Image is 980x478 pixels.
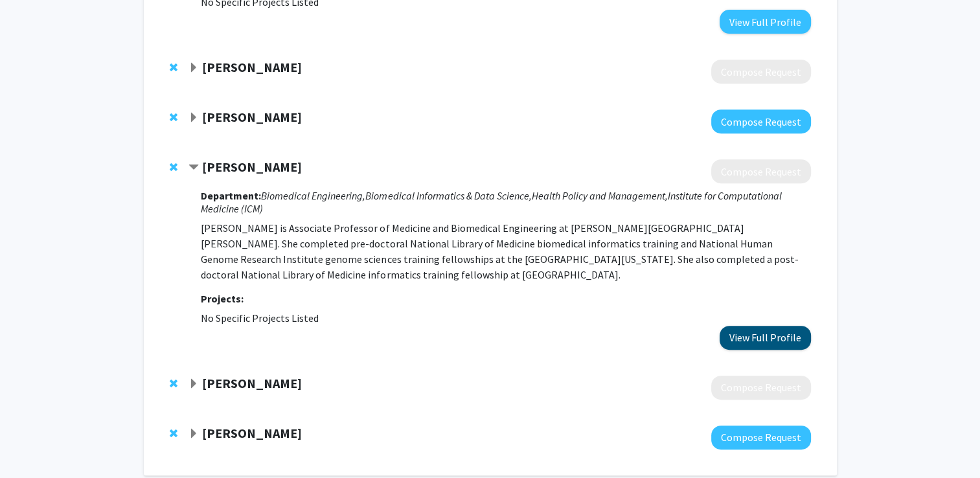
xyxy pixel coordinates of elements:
[365,189,531,202] i: Biomedical Informatics & Data Science,
[188,379,199,389] span: Expand Matthew Robinson Bookmark
[202,59,302,75] strong: [PERSON_NAME]
[531,189,667,202] i: Health Policy and Management,
[201,220,810,282] p: [PERSON_NAME] is Associate Professor of Medicine and Biomedical Engineering at [PERSON_NAME][GEOG...
[201,312,319,324] span: No Specific Projects Listed
[188,113,199,123] span: Expand Alexander Baras Bookmark
[188,163,199,173] span: Contract Casey Overby Taylor Bookmark
[188,429,199,439] span: Expand Yannis Paulus Bookmark
[711,60,811,84] button: Compose Request to Roy Adams
[711,159,811,183] button: Compose Request to Casey Overby Taylor
[10,420,55,468] iframe: Chat
[202,159,302,175] strong: [PERSON_NAME]
[711,376,811,400] button: Compose Request to Matthew Robinson
[711,109,811,133] button: Compose Request to Alexander Baras
[720,326,811,350] button: View Full Profile
[202,375,302,391] strong: [PERSON_NAME]
[170,62,177,73] span: Remove Roy Adams from bookmarks
[201,292,244,305] strong: Projects:
[711,426,811,450] button: Compose Request to Yannis Paulus
[188,63,199,73] span: Expand Roy Adams Bookmark
[170,378,177,389] span: Remove Matthew Robinson from bookmarks
[170,162,177,172] span: Remove Casey Overby Taylor from bookmarks
[170,112,177,122] span: Remove Alexander Baras from bookmarks
[261,189,365,202] i: Biomedical Engineering,
[202,425,302,441] strong: [PERSON_NAME]
[201,189,261,202] strong: Department:
[202,109,302,125] strong: [PERSON_NAME]
[720,10,811,34] button: View Full Profile
[201,189,781,214] i: Institute for Computational Medicine (ICM)
[170,428,177,438] span: Remove Yannis Paulus from bookmarks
